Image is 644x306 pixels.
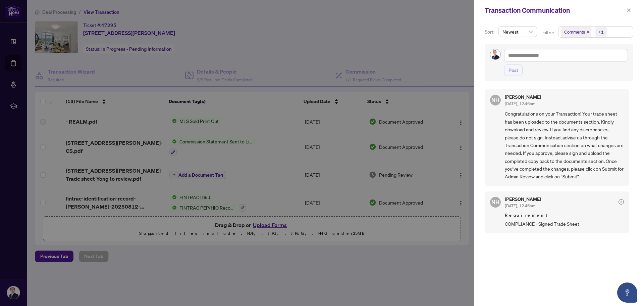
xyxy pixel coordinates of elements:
[619,199,624,205] span: check-circle
[505,220,624,228] span: COMPLIANCE - Signed Trade Sheet
[542,29,555,36] p: Filter:
[491,198,499,207] span: NH
[505,197,541,202] h5: [PERSON_NAME]
[502,27,533,37] span: Newest
[504,64,523,76] button: Post
[505,203,535,208] span: [DATE], 12:46pm
[491,96,499,104] span: NH
[586,30,590,34] span: close
[505,110,624,180] span: Congratulations on your Transaction! Your trade sheet has been uploaded to the documents section....
[561,27,591,37] span: Comments
[617,282,637,303] button: Open asap
[485,28,496,36] p: Sort:
[485,5,625,15] div: Transaction Communication
[598,29,604,35] div: +1
[505,101,535,106] span: [DATE], 12:46pm
[505,212,624,219] span: Requirement
[490,49,500,59] img: Profile Icon
[564,29,585,35] span: Comments
[627,8,631,13] span: close
[505,95,541,99] h5: [PERSON_NAME]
